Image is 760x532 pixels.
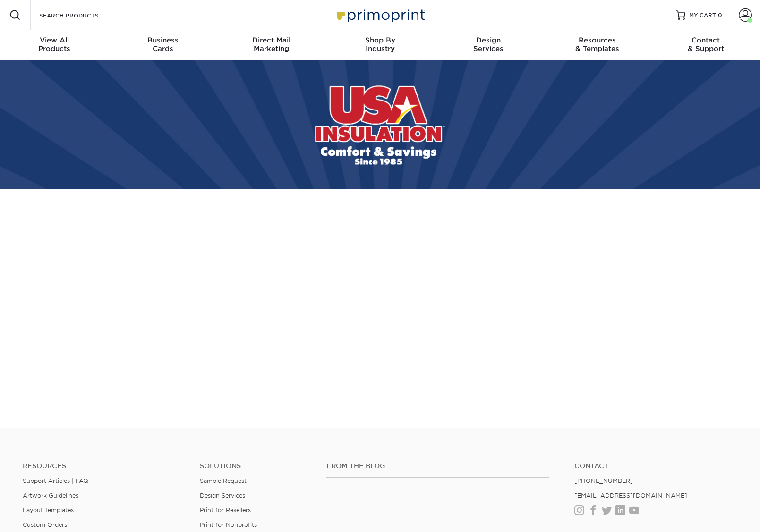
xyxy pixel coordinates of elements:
img: USA Insulation [309,83,451,166]
a: Shop ByIndustry [326,30,435,60]
a: Sample Request [200,477,247,484]
div: Cards [109,36,217,53]
span: Direct Mail [217,36,326,44]
span: MY CART [689,11,716,19]
span: Shop By [326,36,435,44]
a: Contact [574,462,737,470]
h4: From the Blog [326,462,549,470]
a: [EMAIL_ADDRESS][DOMAIN_NAME] [574,492,687,499]
a: Resources& Templates [543,30,651,60]
a: Design Services [200,492,245,499]
span: 0 [718,12,722,18]
a: Direct MailMarketing [217,30,326,60]
img: Primoprint [333,5,427,25]
div: & Support [651,36,760,53]
span: Contact [651,36,760,44]
h4: Solutions [200,462,312,470]
a: Custom Orders [23,521,67,528]
a: Layout Templates [23,507,74,514]
h4: Resources [23,462,186,470]
div: & Templates [543,36,651,53]
a: [PHONE_NUMBER] [574,477,633,484]
div: Services [434,36,543,53]
a: Print for Nonprofits [200,521,257,528]
a: DesignServices [434,30,543,60]
input: SEARCH PRODUCTS..... [38,9,130,21]
a: Support Articles | FAQ [23,477,88,484]
a: BusinessCards [109,30,217,60]
div: Industry [326,36,435,53]
span: Resources [543,36,651,44]
div: Marketing [217,36,326,53]
a: Contact& Support [651,30,760,60]
span: Design [434,36,543,44]
a: Print for Resellers [200,507,251,514]
a: Artwork Guidelines [23,492,78,499]
span: Business [109,36,217,44]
